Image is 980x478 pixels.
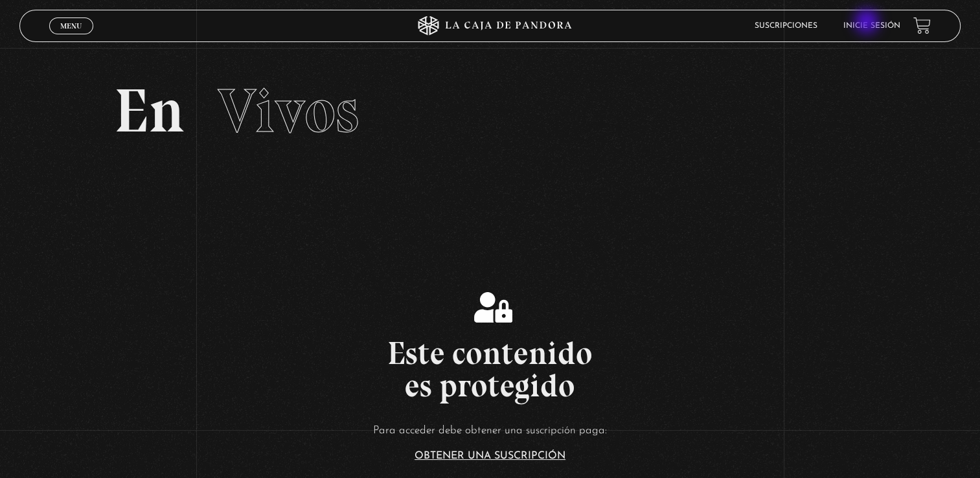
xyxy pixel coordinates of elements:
h2: En [114,80,867,142]
a: View your shopping cart [913,17,931,34]
span: Cerrar [56,33,86,42]
a: Suscripciones [755,22,817,30]
a: Inicie sesión [843,22,900,30]
span: Vivos [218,74,359,148]
a: Obtener una suscripción [415,451,565,461]
span: Menu [60,22,82,30]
